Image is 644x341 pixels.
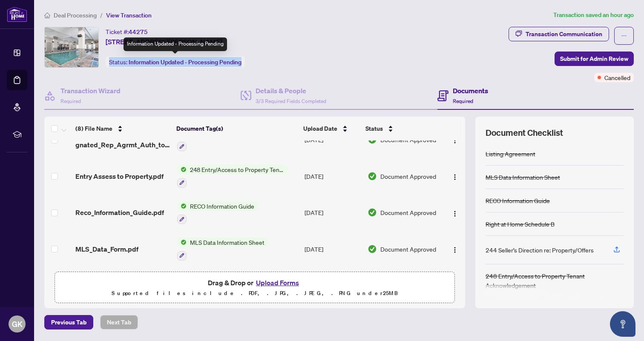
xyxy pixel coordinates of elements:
[100,315,138,330] button: Next Tab
[60,98,81,104] span: Required
[60,288,449,298] p: Supported files include .PDF, .JPG, .JPEG, .PNG under 25 MB
[526,27,602,41] div: Transaction Communication
[380,172,436,181] span: Document Approved
[301,195,364,231] td: [DATE]
[560,52,628,66] span: Submit for Admin Review
[177,201,187,211] img: Status Icon
[256,86,326,96] h4: Details & People
[75,124,112,133] span: (8) File Name
[451,246,458,253] img: Logo
[75,207,164,218] span: Reco_Information_Guide.pdf
[301,158,364,195] td: [DATE]
[365,124,383,133] span: Status
[256,98,326,104] span: 3/3 Required Fields Completed
[55,272,454,304] span: Drag & Drop orUpload FormsSupported files include .PDF, .JPG, .JPEG, .PNG under25MB
[301,231,364,267] td: [DATE]
[448,206,462,219] button: Logo
[60,86,121,96] h4: Transaction Wizard
[509,27,609,41] button: Transaction Communication
[610,311,635,337] button: Open asap
[486,271,624,290] div: 248 Entry/Access to Property Tenant Acknowledgement
[106,37,222,47] span: [STREET_ADDRESS][PERSON_NAME]
[486,219,555,229] div: Right at Home Schedule B
[177,201,258,224] button: Status IconRECO Information Guide
[451,137,458,144] img: Logo
[124,37,227,51] div: Information Updated - Processing Pending
[177,165,287,188] button: Status Icon248 Entry/Access to Property Tenant Acknowledgement
[448,242,462,256] button: Logo
[486,172,560,182] div: MLS Data Information Sheet
[553,10,634,20] article: Transaction saved an hour ago
[303,124,337,133] span: Upload Date
[486,196,550,205] div: RECO Information Guide
[187,201,258,211] span: RECO Information Guide
[368,244,377,254] img: Document Status
[208,277,302,288] span: Drag & Drop or
[453,98,473,104] span: Required
[486,149,535,158] div: Listing Agreement
[7,6,27,22] img: logo
[187,165,287,174] span: 248 Entry/Access to Property Tenant Acknowledgement
[451,210,458,217] img: Logo
[486,245,594,255] div: 244 Seller’s Direction re: Property/Offers
[604,73,630,82] span: Cancelled
[54,11,97,19] span: Deal Processing
[173,117,299,140] th: Document Tag(s)
[44,12,50,18] span: home
[45,27,98,67] img: IMG-W12289527_1.jpg
[75,244,138,254] span: MLS_Data_Form.pdf
[453,86,488,96] h4: Documents
[368,172,377,181] img: Document Status
[621,33,627,39] span: ellipsis
[362,117,440,140] th: Status
[72,117,173,140] th: (8) File Name
[106,27,148,37] div: Ticket #:
[100,10,103,20] li: /
[106,11,152,19] span: View Transaction
[44,315,93,330] button: Previous Tab
[486,127,563,139] span: Document Checklist
[106,56,245,68] div: Status:
[129,28,148,36] span: 44275
[177,238,187,247] img: Status Icon
[187,238,268,247] span: MLS Data Information Sheet
[300,117,362,140] th: Upload Date
[448,169,462,183] button: Logo
[555,52,634,66] button: Submit for Admin Review
[51,315,86,329] span: Previous Tab
[380,208,436,217] span: Document Approved
[177,165,187,174] img: Status Icon
[75,171,164,181] span: Entry Assess to Property.pdf
[253,277,302,288] button: Upload Forms
[177,238,268,261] button: Status IconMLS Data Information Sheet
[451,174,458,181] img: Logo
[380,244,436,254] span: Document Approved
[12,318,23,330] span: GK
[129,58,241,66] span: Information Updated - Processing Pending
[368,208,377,217] img: Document Status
